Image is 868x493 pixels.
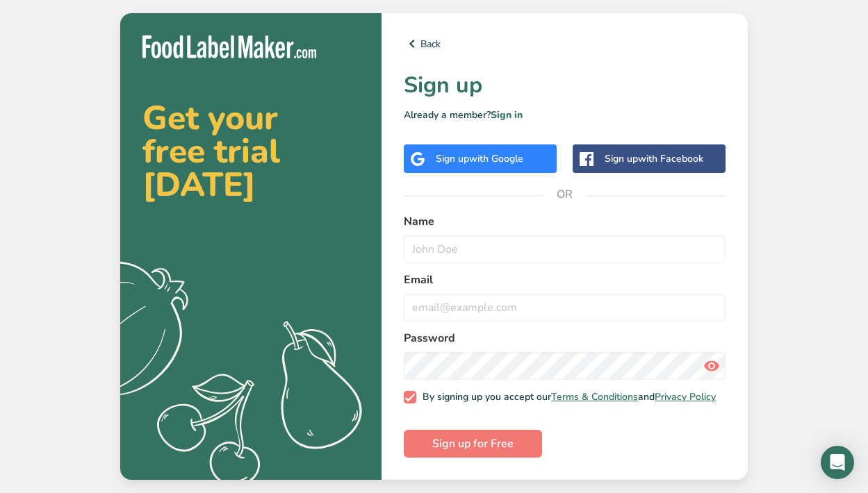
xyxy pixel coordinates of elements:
span: OR [544,174,586,215]
p: Already a member? [404,108,726,122]
span: By signing up you accept our and [416,391,716,403]
div: Sign up [605,151,703,166]
a: Back [404,35,726,52]
a: Sign in [491,108,523,122]
label: Password [404,330,726,346]
a: Terms & Conditions [551,390,638,403]
a: Privacy Policy [655,390,716,403]
button: Sign up for Free [404,430,542,458]
span: with Facebook [638,152,703,165]
label: Email [404,271,726,288]
div: Open Intercom Messenger [821,446,854,479]
input: John Doe [404,235,726,263]
label: Name [404,213,726,230]
input: email@example.com [404,294,726,321]
span: Sign up for Free [432,435,514,452]
div: Sign up [436,151,523,166]
h2: Get your free trial [DATE] [142,101,359,201]
span: with Google [469,152,523,165]
img: Food Label Maker [142,35,316,58]
h1: Sign up [404,69,726,102]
